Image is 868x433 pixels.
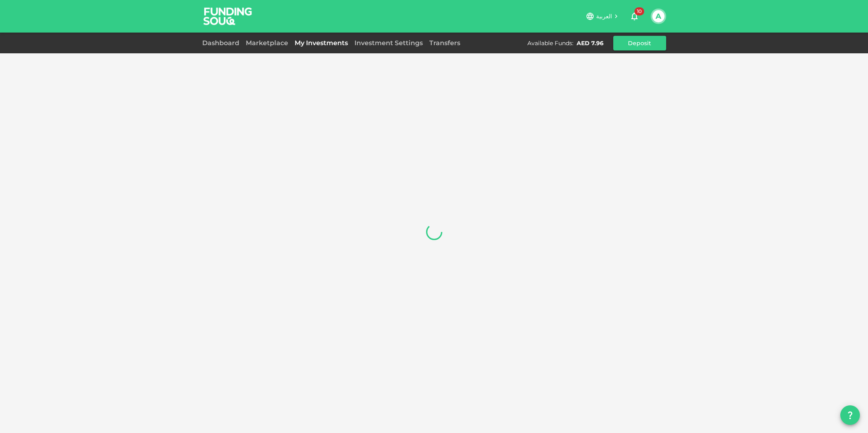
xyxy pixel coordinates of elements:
button: question [840,405,860,425]
span: العربية [596,13,612,20]
div: Available Funds : [527,39,573,47]
a: Dashboard [202,39,243,47]
button: 10 [626,8,643,24]
div: AED 7.96 [577,39,603,47]
a: Transfers [426,39,464,47]
a: Investment Settings [351,39,426,47]
button: Deposit [613,36,666,50]
a: My Investments [291,39,351,47]
button: A [652,10,665,22]
a: Marketplace [243,39,291,47]
span: 10 [634,7,644,15]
